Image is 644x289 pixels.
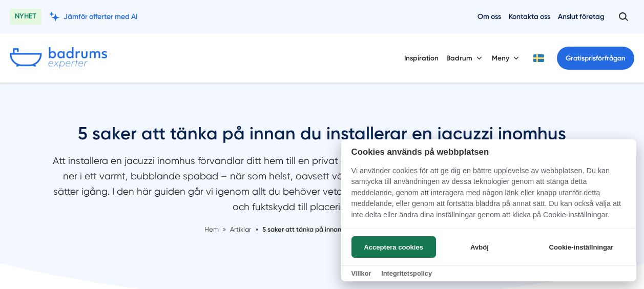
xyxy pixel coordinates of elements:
button: Avböj [439,236,520,258]
p: Vi använder cookies för att ge dig en bättre upplevelse av webbplatsen. Du kan samtycka till anvä... [341,166,636,228]
a: Integritetspolicy [381,270,432,277]
button: Cookie-inställningar [536,236,626,258]
a: Villkor [351,270,371,277]
button: Acceptera cookies [351,236,436,258]
h2: Cookies används på webbplatsen [341,147,636,157]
